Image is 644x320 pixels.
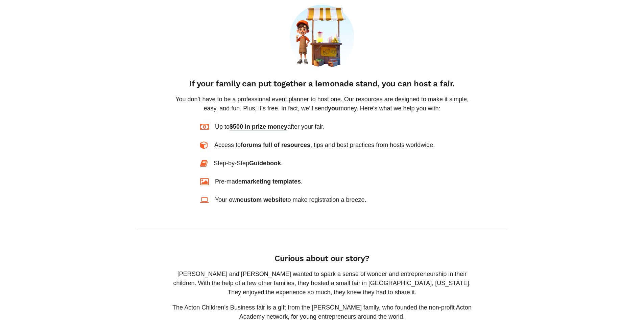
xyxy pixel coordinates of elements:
span: marketing templates [242,178,301,185]
img: 0-d9c7337e5939766b5bd83be7aff25bd29fdf7b076bbb7defacbb3d475400110f.png [290,5,355,70]
h4: Curious about our story? [168,254,476,263]
span: you [328,105,339,112]
span: $500 in prize money [230,123,287,131]
span: forums full of resources [241,142,310,148]
span: custom website [240,196,286,203]
span: Guidebook [249,160,281,167]
p: You don’t have to be a professional event planner to host one. Our resources are designed to make... [168,95,476,113]
div: Access to , tips and best practices from hosts worldwide. [214,141,435,150]
div: Pre-made . [215,177,303,186]
div: Your own to make registration a breeze. [215,195,366,205]
div: Step-by-Step . [214,159,283,168]
h4: If your family can put together a lemonade stand, you can host a fair. [168,79,476,89]
p: [PERSON_NAME] and [PERSON_NAME] wanted to spark a sense of wonder and entrepreneurship in their c... [168,270,476,297]
div: Up to after your fair. [215,122,325,131]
